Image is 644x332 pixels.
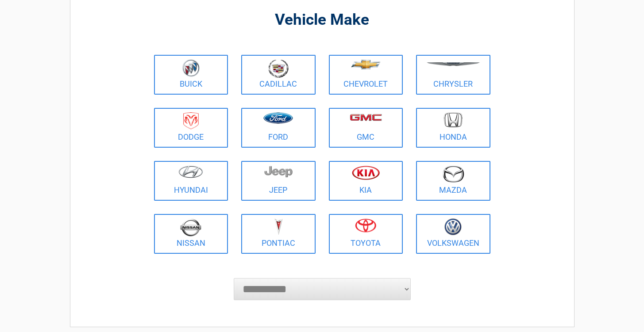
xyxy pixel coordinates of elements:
[329,108,403,148] a: GMC
[154,108,228,148] a: Dodge
[241,55,316,95] a: Cadillac
[444,112,463,128] img: honda
[355,218,376,233] img: toyota
[182,59,200,77] img: buick
[180,218,201,237] img: nissan
[178,165,203,178] img: hyundai
[154,161,228,201] a: Hyundai
[264,165,293,178] img: jeep
[350,114,382,121] img: gmc
[351,60,381,69] img: chevrolet
[442,165,464,183] img: mazda
[241,108,316,148] a: Ford
[416,214,490,254] a: Volkswagen
[183,112,199,130] img: dodge
[263,112,293,124] img: ford
[352,165,380,180] img: kia
[274,218,283,235] img: pontiac
[152,10,493,31] h2: Vehicle Make
[416,161,490,201] a: Mazda
[416,55,490,95] a: Chrysler
[154,214,228,254] a: Nissan
[329,161,403,201] a: Kia
[329,55,403,95] a: Chevrolet
[444,218,462,236] img: volkswagen
[154,55,228,95] a: Buick
[426,62,480,66] img: chrysler
[268,59,289,78] img: cadillac
[329,214,403,254] a: Toyota
[241,214,316,254] a: Pontiac
[416,108,490,148] a: Honda
[241,161,316,201] a: Jeep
